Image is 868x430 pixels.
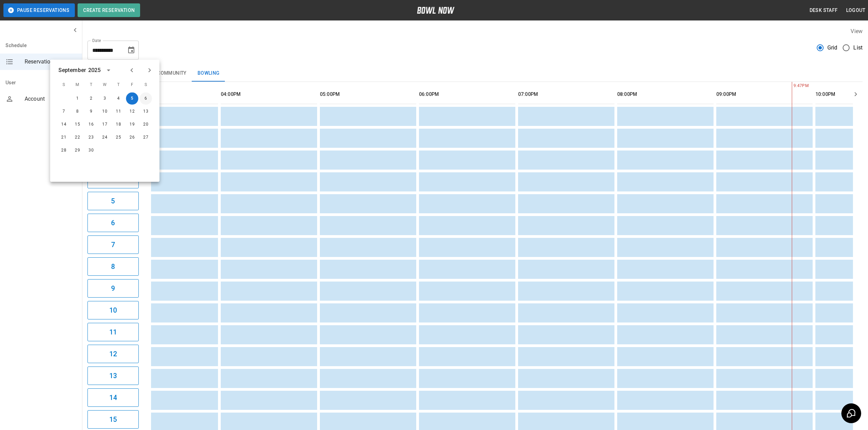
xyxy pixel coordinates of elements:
[144,64,155,76] button: Next month
[192,65,225,82] button: Bowling
[140,78,152,92] span: S
[827,44,838,52] span: Grid
[109,327,117,338] h6: 11
[126,78,138,92] span: F
[99,78,111,92] span: W
[111,217,115,228] h6: 6
[58,144,70,157] button: Sep 28, 2025
[25,58,77,66] span: Reservations
[71,78,84,92] span: M
[109,370,117,381] h6: 13
[85,105,97,118] button: Sep 9, 2025
[807,4,841,17] button: Desk Staff
[103,64,114,76] button: calendar view is open, switch to year view
[111,261,115,272] h6: 8
[87,235,139,254] button: 7
[109,348,117,359] h6: 12
[58,118,70,131] button: Sep 14, 2025
[792,83,794,89] span: 9:47PM
[111,196,115,206] h6: 5
[417,7,455,14] img: logo
[111,283,115,294] h6: 9
[99,92,111,105] button: Sep 3, 2025
[112,78,125,92] span: T
[71,144,84,157] button: Sep 29, 2025
[126,118,138,131] button: Sep 19, 2025
[126,105,138,118] button: Sep 12, 2025
[126,131,138,144] button: Sep 26, 2025
[140,92,152,105] button: Sep 6, 2025
[99,105,111,118] button: Sep 10, 2025
[87,345,139,363] button: 12
[87,410,139,429] button: 15
[99,131,111,144] button: Sep 24, 2025
[85,131,97,144] button: Sep 23, 2025
[85,78,97,92] span: T
[140,118,152,131] button: Sep 20, 2025
[126,64,138,76] button: Previous month
[58,131,70,144] button: Sep 21, 2025
[87,279,139,298] button: 9
[87,65,863,82] div: inventory tabs
[112,105,125,118] button: Sep 11, 2025
[140,105,152,118] button: Sep 13, 2025
[140,131,152,144] button: Sep 27, 2025
[85,144,97,157] button: Sep 30, 2025
[25,95,77,103] span: Account
[71,105,84,118] button: Sep 8, 2025
[87,301,139,319] button: 10
[58,105,70,118] button: Sep 7, 2025
[87,367,139,385] button: 13
[851,28,863,34] label: View
[109,414,117,425] h6: 15
[58,66,86,74] div: September
[71,118,84,131] button: Sep 15, 2025
[109,305,117,316] h6: 10
[112,92,125,105] button: Sep 4, 2025
[85,118,97,131] button: Sep 16, 2025
[843,4,868,17] button: Logout
[71,131,84,144] button: Sep 22, 2025
[124,43,138,57] button: Choose date, selected date is Sep 5, 2025
[112,131,125,144] button: Sep 25, 2025
[87,257,139,276] button: 8
[112,118,125,131] button: Sep 18, 2025
[99,118,111,131] button: Sep 17, 2025
[58,78,70,92] span: S
[109,392,117,403] h6: 14
[87,214,139,232] button: 6
[126,92,138,105] button: Sep 5, 2025
[85,92,97,105] button: Sep 2, 2025
[3,3,75,17] button: Pause Reservations
[71,92,84,105] button: Sep 1, 2025
[853,44,863,52] span: List
[87,192,139,210] button: 5
[78,3,140,17] button: Create Reservation
[152,65,192,82] button: Community
[88,66,101,74] div: 2025
[87,323,139,341] button: 11
[87,388,139,407] button: 14
[111,239,115,250] h6: 7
